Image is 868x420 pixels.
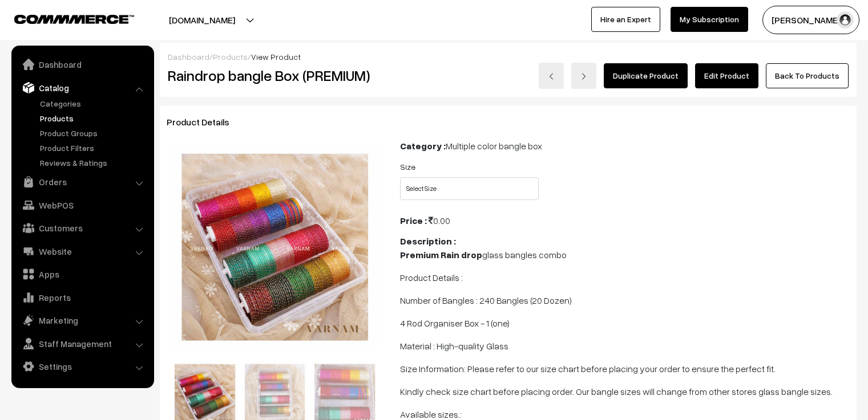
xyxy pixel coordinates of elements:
b: Description : [400,235,456,247]
a: Catalog [14,78,150,98]
h2: Raindrop bangle Box (PREMIUM) [168,67,383,84]
img: left-arrow.png [548,73,555,80]
img: 1755013469734912.jpg [171,144,378,350]
a: Product Filters [37,142,150,154]
a: Orders [14,172,150,192]
span: Product Details [167,116,243,128]
a: Apps [14,264,150,284]
p: Number of Bangles : 240 Bangles (20 Dozen) [400,293,850,307]
div: / / [168,51,849,63]
a: Hire an Expert [591,7,660,32]
a: Dashboard [168,52,209,62]
a: Edit Product [695,63,758,88]
b: Premium Rain drop [400,249,482,260]
div: 0.00 [400,214,850,227]
img: right-arrow.png [580,73,587,80]
a: Back To Products [766,63,849,88]
b: Price : [400,215,427,226]
a: Categories [37,97,150,109]
p: glass bangles combo [400,248,850,262]
a: Website [14,241,150,262]
p: Product Details : [400,271,850,284]
a: My Subscription [671,7,748,32]
a: Duplicate Product [604,63,688,88]
p: Kindly check size chart before placing order. Our bangle sizes will change from other stores glas... [400,385,850,398]
a: WebPOS [14,195,150,215]
a: Products [213,52,248,62]
a: Settings [14,356,150,377]
a: Reports [14,287,150,308]
p: Material : High-quality Glass [400,339,850,353]
span: View Product [251,52,301,62]
a: Reviews & Ratings [37,157,150,169]
label: Size [400,161,415,173]
a: Staff Management [14,333,150,354]
div: Multiple color bangle box [400,139,850,153]
a: Marketing [14,310,150,331]
a: Products [37,112,150,124]
a: Product Groups [37,127,150,139]
img: user [837,11,854,28]
a: Customers [14,218,150,238]
p: 4 Rod Organiser Box - 1 (one) [400,316,850,330]
a: COMMMERCE [14,11,114,25]
a: Dashboard [14,54,150,75]
img: COMMMERCE [14,15,134,23]
button: [PERSON_NAME] C [762,6,859,34]
button: [DOMAIN_NAME] [129,6,275,34]
b: Category : [400,140,446,152]
p: Size Information: Please refer to our size chart before placing your order to ensure the perfect ... [400,362,850,376]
